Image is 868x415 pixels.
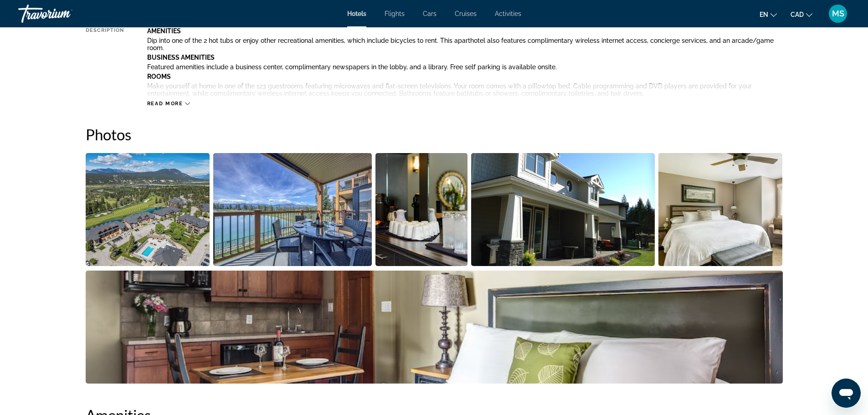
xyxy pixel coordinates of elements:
[832,9,844,18] span: MS
[147,63,783,71] p: Featured amenities include a business center, complimentary newspapers in the lobby, and a librar...
[375,153,468,266] button: Open full-screen image slider
[18,2,109,26] a: Travorium
[423,10,437,17] a: Cars
[826,4,850,23] button: User Menu
[760,8,777,21] button: Change language
[791,8,812,21] button: Change currency
[147,27,181,35] b: Amenities
[86,125,783,143] h2: Photos
[147,73,171,80] b: Rooms
[86,27,124,96] div: Description
[147,101,183,107] span: Read more
[791,11,804,18] span: CAD
[213,153,372,266] button: Open full-screen image slider
[471,153,655,266] button: Open full-screen image slider
[86,153,210,266] button: Open full-screen image slider
[495,10,521,17] a: Activities
[658,153,783,266] button: Open full-screen image slider
[455,10,477,17] a: Cruises
[86,270,783,384] button: Open full-screen image slider
[147,100,190,107] button: Read more
[347,10,366,17] a: Hotels
[760,11,768,18] span: en
[147,54,215,61] b: Business Amenities
[832,379,861,408] iframe: Button to launch messaging window
[147,37,783,51] p: Dip into one of the 2 hot tubs or enjoy other recreational amenities, which include bicycles to r...
[385,10,405,17] a: Flights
